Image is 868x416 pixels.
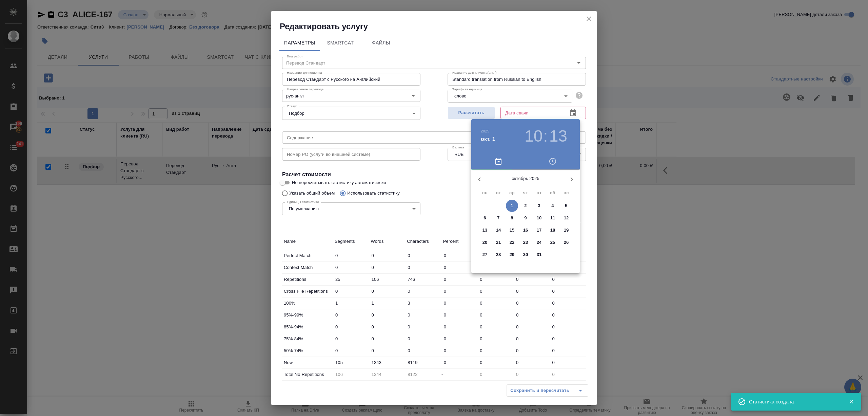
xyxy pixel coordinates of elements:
span: вс [560,189,572,196]
button: 2025 [481,129,489,133]
button: 18 [547,224,559,236]
p: октябрь 2025 [488,175,564,182]
p: 14 [496,227,501,234]
button: 9 [519,212,532,224]
button: 20 [479,236,491,249]
button: 19 [560,224,572,236]
p: 22 [510,239,515,246]
p: 20 [482,239,488,246]
button: 17 [533,224,545,236]
p: 31 [537,251,542,258]
p: 17 [537,227,542,234]
p: 25 [550,239,555,246]
button: 29 [506,249,518,261]
span: пт [533,189,545,196]
p: 29 [510,251,515,258]
p: 5 [565,202,567,209]
div: Статистика создана [749,398,839,405]
button: 4 [547,200,559,212]
button: 3 [533,200,545,212]
p: 11 [550,215,555,221]
button: 2 [519,200,532,212]
p: 1 [511,202,513,209]
button: Закрыть [844,399,858,405]
button: 28 [492,249,505,261]
p: 7 [497,215,499,221]
p: 6 [484,215,486,221]
p: 15 [510,227,515,234]
span: вт [492,189,505,196]
button: 13 [479,224,491,236]
button: 7 [492,212,505,224]
button: 21 [492,236,505,249]
span: чт [519,189,532,196]
p: 23 [523,239,528,246]
p: 18 [550,227,555,234]
button: 31 [533,249,545,261]
span: ср [506,189,518,196]
button: 14 [492,224,505,236]
button: 27 [479,249,491,261]
button: 6 [479,212,491,224]
p: 26 [564,239,569,246]
button: 30 [519,249,532,261]
button: 12 [560,212,572,224]
p: 27 [482,251,488,258]
button: 15 [506,224,518,236]
span: пн [479,189,491,196]
p: 3 [538,202,540,209]
button: 23 [519,236,532,249]
button: 11 [547,212,559,224]
p: 30 [523,251,528,258]
button: 8 [506,212,518,224]
button: 5 [560,200,572,212]
p: 10 [537,215,542,221]
p: 19 [564,227,569,234]
button: 1 [506,200,518,212]
button: 13 [549,127,567,146]
button: 25 [547,236,559,249]
p: 13 [482,227,488,234]
button: 26 [560,236,572,249]
button: 22 [506,236,518,249]
p: 9 [524,215,527,221]
p: 24 [537,239,542,246]
button: 10 [533,212,545,224]
h3: : [543,127,548,146]
p: 21 [496,239,501,246]
button: 16 [519,224,532,236]
p: 8 [511,215,513,221]
p: 16 [523,227,528,234]
p: 4 [551,202,554,209]
button: 24 [533,236,545,249]
p: 12 [564,215,569,221]
button: 10 [525,127,542,146]
button: окт. 1 [481,135,495,143]
span: сб [547,189,559,196]
p: 2 [524,202,527,209]
p: 28 [496,251,501,258]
